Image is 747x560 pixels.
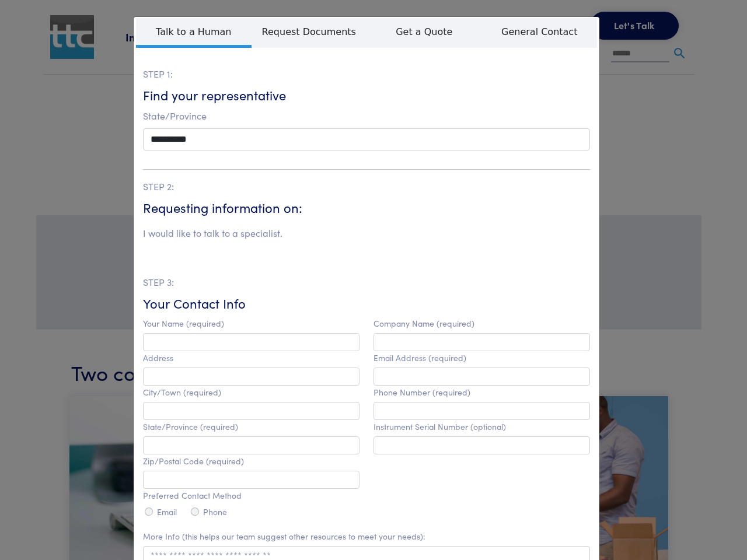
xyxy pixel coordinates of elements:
label: Phone Number (required) [373,387,470,397]
span: Get a Quote [366,18,482,45]
p: STEP 1: [143,66,590,82]
p: State/Province [143,108,590,124]
label: Email [157,507,177,517]
label: City/Town (required) [143,387,221,397]
label: Zip/Postal Code (required) [143,456,244,466]
label: Instrument Serial Number (optional) [373,422,506,432]
h6: Requesting information on: [143,199,590,217]
label: Your Name (required) [143,318,224,328]
p: STEP 3: [143,275,590,290]
h6: Find your representative [143,86,590,104]
span: Talk to a Human [136,18,252,48]
li: I would like to talk to a specialist. [143,226,282,241]
label: More Info (this helps our team suggest other resources to meet your needs): [143,531,425,541]
label: State/Province (required) [143,422,238,432]
label: Email Address (required) [373,353,466,363]
span: General Contact [482,18,598,45]
label: Phone [203,507,227,517]
span: Request Documents [252,18,367,45]
label: Company Name (required) [373,318,474,328]
p: STEP 2: [143,179,590,194]
label: Address [143,353,173,363]
label: Preferred Contact Method [143,491,242,501]
h6: Your Contact Info [143,295,590,313]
